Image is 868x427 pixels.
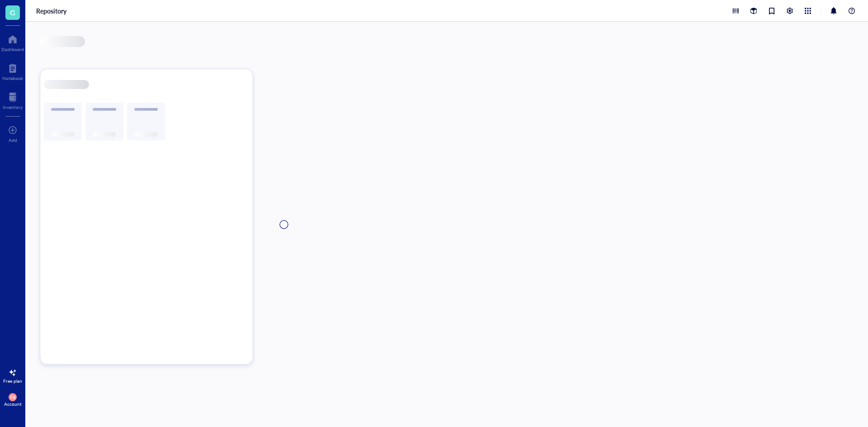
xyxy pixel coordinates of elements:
a: Repository [36,7,68,15]
a: Inventory [3,90,23,110]
a: Dashboard [1,32,24,52]
div: Inventory [3,104,23,110]
div: Dashboard [1,47,24,52]
div: Account [4,401,22,407]
a: Notebook [2,61,23,81]
div: Add [9,137,17,143]
div: Free plan [3,378,22,384]
span: CB [10,395,15,399]
span: G [10,7,15,18]
div: Notebook [2,75,23,81]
